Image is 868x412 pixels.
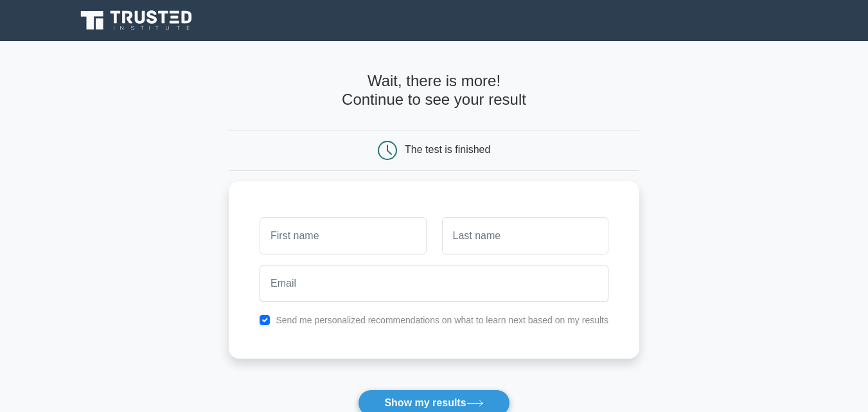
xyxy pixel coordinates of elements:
label: Send me personalized recommendations on what to learn next based on my results [276,315,608,325]
input: Last name [442,217,608,255]
input: Email [260,265,608,302]
div: The test is finished [405,144,490,155]
h4: Wait, there is more! Continue to see your result [229,72,639,109]
input: First name [260,217,426,255]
